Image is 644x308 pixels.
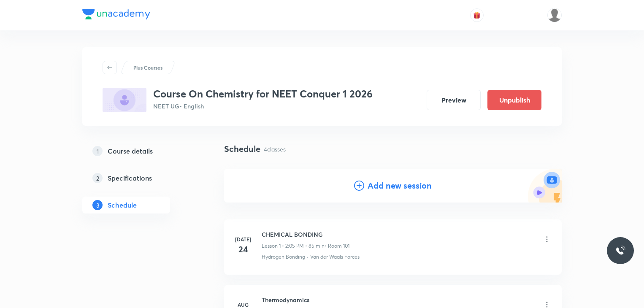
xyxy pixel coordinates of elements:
[368,179,432,192] h4: Add new session
[307,253,308,261] div: ·
[224,143,260,155] h4: Schedule
[92,146,103,156] p: 1
[470,8,484,22] button: avatar
[487,90,541,110] button: Unpublish
[473,11,481,19] img: avatar
[262,253,305,261] p: Hydrogen Bonding
[262,230,349,239] h6: CHEMICAL BONDING
[427,90,481,110] button: Preview
[615,246,625,256] img: ttu
[262,295,352,304] h6: Thermodynamics
[235,235,252,243] h6: [DATE]
[82,9,150,22] a: Company Logo
[325,242,349,250] p: • Room 101
[103,88,146,112] img: D892B045-E906-4CAE-BB84-22C900A9FC6D_plus.png
[133,64,162,71] p: Plus Courses
[108,200,137,210] h5: Schedule
[92,173,103,183] p: 2
[153,102,373,111] p: NEET UG • English
[108,173,152,183] h5: Specifications
[82,170,197,186] a: 2Specifications
[82,9,150,19] img: Company Logo
[310,253,360,261] p: Van der Waals Forces
[108,146,153,156] h5: Course details
[264,145,286,154] p: 4 classes
[235,243,252,256] h4: 24
[82,143,197,159] a: 1Course details
[153,88,373,100] h3: Course On Chemistry for NEET Conquer 1 2026
[262,242,325,250] p: Lesson 1 • 2:05 PM • 85 min
[92,200,103,210] p: 3
[528,169,562,203] img: Add
[547,8,562,22] img: Athira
